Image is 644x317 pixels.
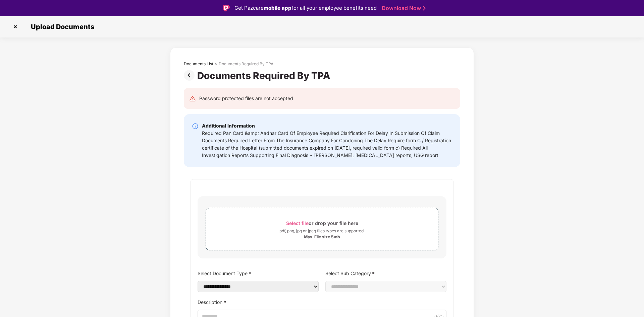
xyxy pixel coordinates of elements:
span: Select file [286,220,309,226]
a: Download Now [382,5,424,12]
img: svg+xml;base64,PHN2ZyBpZD0iQ3Jvc3MtMzJ4MzIiIHhtbG5zPSJodHRwOi8vd3d3LnczLm9yZy8yMDAwL3N2ZyIgd2lkdG... [10,21,21,32]
strong: mobile app [264,5,291,11]
div: Password protected files are not accepted [199,95,293,102]
div: pdf, png, jpg or jpeg files types are supported. [279,228,365,234]
div: or drop your file here [286,219,358,228]
span: Upload Documents [24,23,98,31]
img: svg+xml;base64,PHN2ZyBpZD0iSW5mby0yMHgyMCIgeG1sbnM9Imh0dHA6Ly93d3cudzMub3JnLzIwMDAvc3ZnIiB3aWR0aD... [192,123,199,130]
div: Documents Required By TPA [219,61,273,67]
b: Additional Information [202,123,255,129]
div: Required Pan Card &amp; Aadhar Card Of Employee Required Clarification For Delay In Submission Of... [202,130,452,159]
img: Stroke [423,5,426,12]
label: Description [198,297,446,307]
img: svg+xml;base64,PHN2ZyBpZD0iUHJldi0zMngzMiIgeG1sbnM9Imh0dHA6Ly93d3cudzMub3JnLzIwMDAvc3ZnIiB3aWR0aD... [184,70,197,81]
label: Select Document Type [198,268,319,278]
div: Documents List [184,61,213,67]
div: Get Pazcare for all your employee benefits need [234,4,377,12]
img: svg+xml;base64,PHN2ZyB4bWxucz0iaHR0cDovL3d3dy53My5vcmcvMjAwMC9zdmciIHdpZHRoPSIyNCIgaGVpZ2h0PSIyNC... [189,95,196,102]
img: Logo [223,5,230,11]
div: > [215,61,217,67]
div: Max. File size 5mb [304,234,340,240]
label: Select Sub Category [325,268,446,278]
span: Select fileor drop your file herepdf, png, jpg or jpeg files types are supported.Max. File size 5mb [206,213,438,245]
div: Documents Required By TPA [197,70,333,81]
